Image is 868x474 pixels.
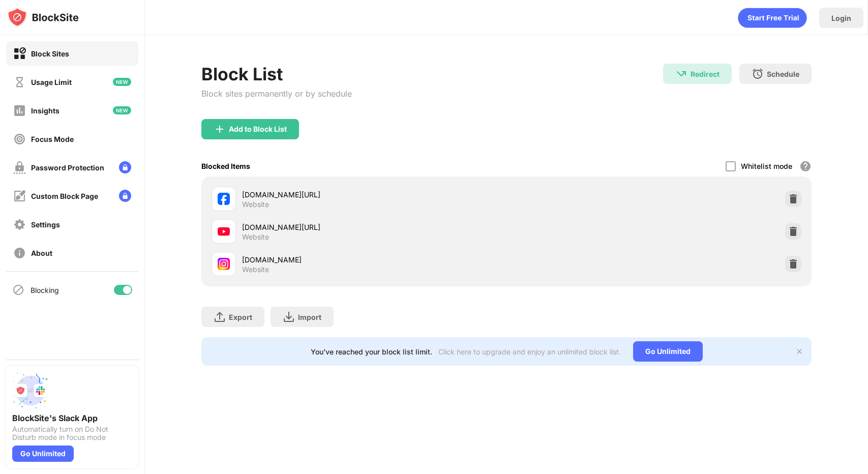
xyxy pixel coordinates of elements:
[31,286,59,294] div: Blocking
[229,125,287,133] div: Add to Block List
[31,135,74,143] div: Focus Mode
[31,49,69,58] div: Block Sites
[31,249,52,257] div: About
[31,192,98,200] div: Custom Block Page
[242,254,506,265] div: [DOMAIN_NAME]
[31,220,60,229] div: Settings
[7,7,79,27] img: logo-blocksite.svg
[633,341,703,362] div: Go Unlimited
[311,347,432,356] div: You’ve reached your block list limit.
[113,106,131,114] img: new-icon.svg
[201,64,352,84] div: Block List
[229,313,252,321] div: Export
[12,425,132,441] div: Automatically turn on Do Not Disturb mode in focus mode
[691,70,720,78] div: Redirect
[242,265,269,274] div: Website
[741,162,792,170] div: Whitelist mode
[795,347,803,355] img: x-button.svg
[767,70,799,78] div: Schedule
[13,247,26,259] img: about-off.svg
[242,200,269,209] div: Website
[31,78,72,86] div: Usage Limit
[119,190,131,202] img: lock-menu.svg
[438,347,621,356] div: Click here to upgrade and enjoy an unlimited block list.
[242,189,506,200] div: [DOMAIN_NAME][URL]
[12,284,24,296] img: blocking-icon.svg
[242,232,269,242] div: Website
[298,313,321,321] div: Import
[113,78,131,86] img: new-icon.svg
[201,88,352,99] div: Block sites permanently or by schedule
[13,76,26,88] img: time-usage-off.svg
[12,413,132,423] div: BlockSite's Slack App
[218,225,230,238] img: favicons
[13,47,26,60] img: block-on.svg
[738,8,807,28] div: animation
[13,133,26,145] img: focus-off.svg
[13,190,26,202] img: customize-block-page-off.svg
[12,446,74,462] div: Go Unlimited
[201,162,250,170] div: Blocked Items
[13,218,26,231] img: settings-off.svg
[119,161,131,173] img: lock-menu.svg
[31,163,104,172] div: Password Protection
[218,258,230,270] img: favicons
[831,14,851,22] div: Login
[12,372,49,409] img: push-slack.svg
[13,161,26,174] img: password-protection-off.svg
[218,193,230,205] img: favicons
[31,106,59,115] div: Insights
[13,104,26,117] img: insights-off.svg
[242,222,506,232] div: [DOMAIN_NAME][URL]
